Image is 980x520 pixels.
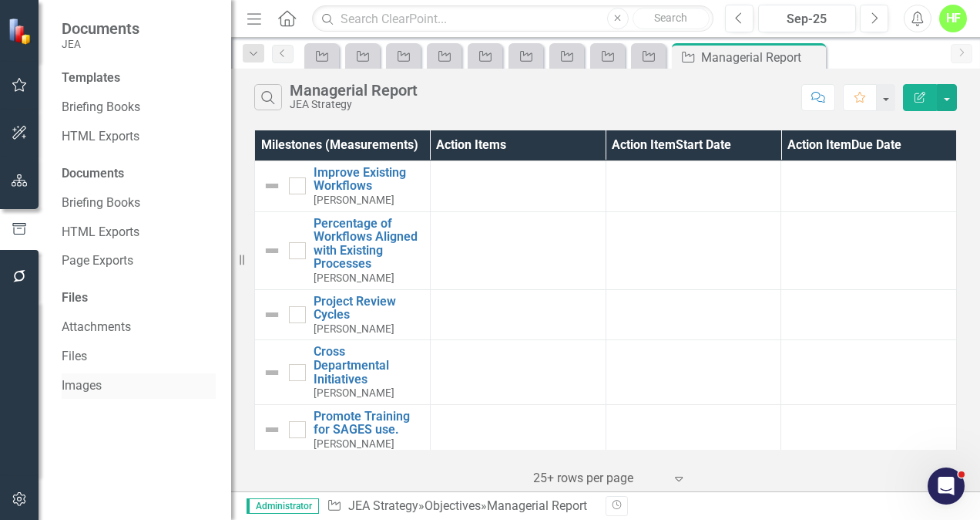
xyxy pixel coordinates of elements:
a: Images [62,377,216,395]
a: Files [62,348,216,366]
div: Sep-25 [764,10,851,29]
img: Not Defined [263,241,281,260]
a: Briefing Books [62,194,216,212]
a: Improve Existing Workflows [314,166,422,193]
button: Sep-25 [758,5,856,32]
iframe: Intercom live chat [928,468,965,505]
div: Managerial Report [487,498,587,513]
a: Percentage of Workflows Aligned with Existing Processes [314,217,422,271]
div: Managerial Report [290,82,418,99]
div: Files [62,289,216,307]
img: Not Defined [263,420,281,439]
a: Page Exports [62,252,216,270]
span: Documents [62,19,139,38]
div: JEA Strategy [290,99,418,110]
div: Templates [62,69,216,87]
a: Objectives [425,498,481,513]
td: Double-Click to Edit Right Click for Context Menu [255,160,431,211]
button: Search [633,8,710,29]
td: Double-Click to Edit Right Click for Context Menu [255,340,431,404]
small: [PERSON_NAME] [314,194,394,206]
small: JEA [62,38,139,50]
button: HF [939,5,967,32]
div: Documents [62,165,216,183]
a: JEA Strategy [348,498,418,513]
td: Double-Click to Edit Right Click for Context Menu [255,211,431,289]
small: [PERSON_NAME] [314,387,394,399]
a: HTML Exports [62,128,216,146]
a: Briefing Books [62,99,216,116]
img: Not Defined [263,363,281,382]
div: » » [327,498,594,515]
img: Not Defined [263,306,281,324]
input: Search ClearPoint... [312,5,713,32]
small: [PERSON_NAME] [314,272,394,284]
a: Project Review Cycles [314,295,422,322]
img: ClearPoint Strategy [8,17,35,44]
td: Double-Click to Edit Right Click for Context Menu [255,404,431,455]
div: Managerial Report [701,48,822,67]
span: Administrator [247,498,319,514]
a: HTML Exports [62,224,216,241]
a: Promote Training for SAGES use. [314,410,422,437]
img: Not Defined [263,177,281,195]
small: [PERSON_NAME] [314,438,394,450]
a: Attachments [62,319,216,336]
td: Double-Click to Edit Right Click for Context Menu [255,289,431,340]
small: [PERSON_NAME] [314,323,394,335]
span: Search [654,12,687,24]
a: Cross Departmental Initiatives [314,345,422,386]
